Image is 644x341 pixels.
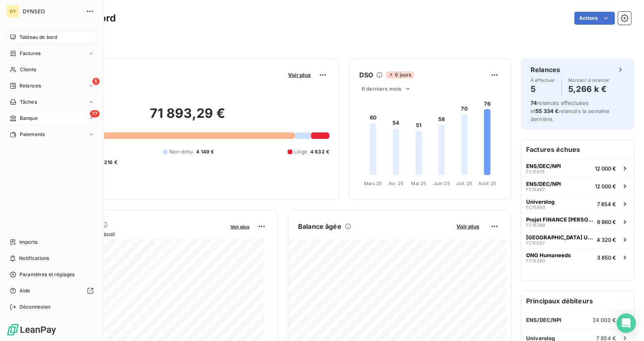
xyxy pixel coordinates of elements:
[574,12,615,25] button: Actions
[521,230,634,248] button: [GEOGRAPHIC_DATA] UPECFC102674 320 €
[6,96,97,109] a: Tâches
[568,78,610,83] span: Montant à relancer
[597,219,616,225] span: 6 960 €
[411,181,426,186] tspan: Mai 25
[531,83,555,96] h4: 5
[531,78,555,83] span: À effectuer
[294,148,307,156] span: Litige
[230,224,249,230] span: Voir plus
[526,241,545,245] span: FC10267
[19,239,37,246] span: Imports
[359,70,373,80] h6: DSO
[456,181,472,186] tspan: Juil. 25
[19,34,57,41] span: Tableau de bord
[526,163,561,169] span: ENS/DEC/NPI
[46,105,329,130] h2: 71 893,29 €
[521,291,634,311] h6: Principaux débiteurs
[433,181,450,186] tspan: Juin 25
[92,78,100,85] span: 5
[19,287,30,294] span: Aide
[6,112,97,125] a: 77Banque
[478,181,496,186] tspan: Août 25
[595,165,616,172] span: 12 000 €
[568,83,610,96] h4: 5,266 k €
[102,159,117,166] span: -216 €
[521,248,634,266] button: ONG HumaneedsFC152803 850 €
[288,72,311,78] span: Voir plus
[19,255,49,262] span: Notifications
[6,128,97,141] a: Paiements
[526,198,554,205] span: Universlog
[364,181,382,186] tspan: Mars 25
[521,213,634,230] button: Projet FINANCE [PERSON_NAME]FC153896 960 €
[20,50,41,57] span: Factures
[454,223,482,230] button: Voir plus
[526,234,593,241] span: [GEOGRAPHIC_DATA] UPEC
[526,258,545,263] span: FC15280
[46,230,225,238] span: Chiffre d'affaires mensuel
[6,79,97,92] a: 5Relances
[456,223,479,230] span: Voir plus
[6,47,97,60] a: Factures
[90,110,100,117] span: 77
[531,100,537,106] span: 74
[531,65,560,75] h6: Relances
[6,31,97,44] a: Tableau de bord
[597,237,616,243] span: 4 320 €
[521,140,634,159] h6: Factures échues
[20,115,38,122] span: Banque
[597,201,616,207] span: 7 854 €
[19,271,75,278] span: Paramètres et réglages
[196,148,214,156] span: 4 149 €
[286,71,313,79] button: Voir plus
[298,222,341,231] h6: Balance âgée
[388,181,403,186] tspan: Avr. 25
[6,5,19,18] div: DY
[526,205,545,210] span: FC15493
[6,236,97,249] a: Imports
[362,85,401,92] span: 6 derniers mois
[310,148,329,156] span: 4 632 €
[526,216,594,223] span: Projet FINANCE [PERSON_NAME]
[386,71,414,79] span: 6 jours
[23,8,81,15] span: DYNSEO
[6,284,97,297] a: Aide
[526,169,545,174] span: FC15476
[526,187,545,192] span: FC15497
[593,317,616,323] span: 24 000 €
[526,252,571,258] span: ONG Humaneeds
[19,303,51,311] span: Déconnexion
[521,195,634,213] button: UniverslogFC154937 854 €
[6,63,97,76] a: Clients
[526,317,562,323] span: ENS/DEC/NPI
[20,98,37,106] span: Tâches
[616,313,636,333] div: Open Intercom Messenger
[526,223,545,228] span: FC15389
[228,223,252,230] button: Voir plus
[20,131,45,138] span: Paiements
[526,181,561,187] span: ENS/DEC/NPI
[597,254,616,261] span: 3 850 €
[531,100,610,122] span: relances effectuées et relancés la semaine dernière.
[535,108,559,114] span: 55 334 €
[595,183,616,190] span: 12 000 €
[19,82,41,90] span: Relances
[6,323,57,336] img: Logo LeanPay
[6,268,97,281] a: Paramètres et réglages
[169,148,193,156] span: Non-échu
[20,66,36,73] span: Clients
[521,177,634,195] button: ENS/DEC/NPIFC1549712 000 €
[521,159,634,177] button: ENS/DEC/NPIFC1547612 000 €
